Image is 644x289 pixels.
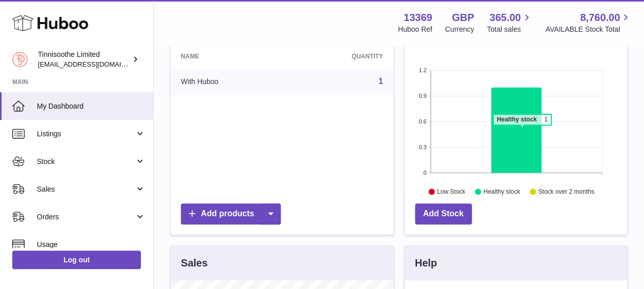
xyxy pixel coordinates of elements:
span: AVAILABLE Stock Total [545,25,632,34]
h3: Sales [181,256,207,270]
span: [EMAIL_ADDRESS][DOMAIN_NAME] [38,60,151,68]
span: Stock [37,157,135,167]
div: Tinnisoothe Limited [38,50,130,69]
a: 365.00 Total sales [487,11,532,34]
div: Currency [445,25,474,34]
a: Log out [12,251,141,269]
span: Orders [37,212,135,222]
a: 1 [379,77,383,86]
a: Add Stock [415,203,472,224]
th: Quantity [288,45,393,68]
a: 8,760.00 AVAILABLE Stock Total [545,11,632,34]
img: team@tinnisoothe.com [12,52,28,67]
strong: 13369 [404,11,432,25]
span: Total sales [487,25,532,34]
text: 0 [423,170,426,176]
text: 0.9 [419,93,426,99]
text: Stock over 2 months [538,188,594,195]
h3: Help [415,256,437,270]
td: With Huboo [171,68,288,95]
strong: GBP [452,11,474,25]
span: Usage [37,240,146,250]
span: Sales [37,184,135,194]
text: 0.3 [419,144,426,150]
div: Huboo Ref [398,25,432,34]
span: My Dashboard [37,101,146,111]
text: 0.6 [419,118,426,125]
text: 1.2 [419,67,426,73]
span: 365.00 [489,11,521,25]
th: Name [171,45,288,68]
span: Listings [37,129,135,139]
a: Add products [181,203,281,224]
tspan: Healthy stock [496,116,536,123]
tspan: 1 [544,116,548,123]
text: Low Stock [437,188,465,195]
span: 8,760.00 [580,11,620,25]
text: Healthy stock [483,188,521,195]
